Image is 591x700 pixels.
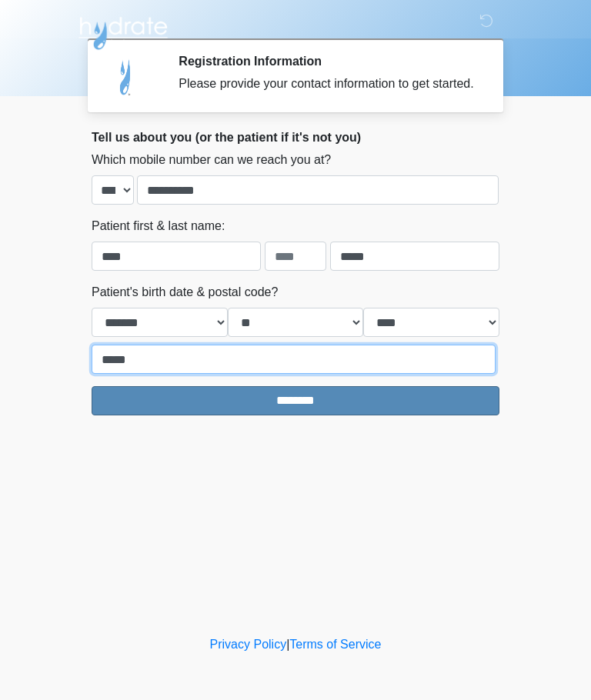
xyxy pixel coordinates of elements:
[92,283,278,302] label: Patient's birth date & postal code?
[76,12,170,51] img: Hydrate IV Bar - Arcadia Logo
[92,217,225,235] label: Patient first & last name:
[286,638,289,651] a: |
[289,638,381,651] a: Terms of Service
[210,638,287,651] a: Privacy Policy
[103,54,149,100] img: Agent Avatar
[179,75,476,93] div: Please provide your contact information to get started.
[92,130,499,145] h2: Tell us about you (or the patient if it's not you)
[92,151,331,169] label: Which mobile number can we reach you at?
